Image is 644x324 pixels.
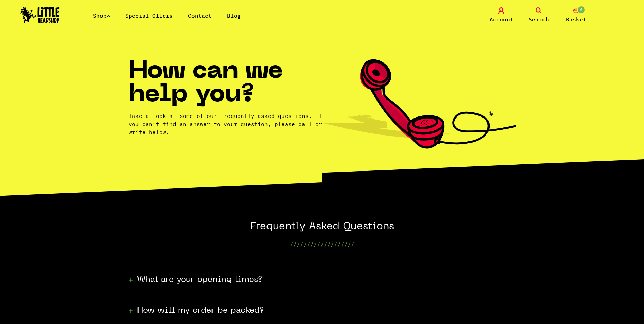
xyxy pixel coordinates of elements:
a: Search [522,7,556,23]
span: Account [490,15,513,23]
p: /////////////////// [129,233,516,263]
a: Blog [227,12,241,19]
h3: What are your opening times? [137,274,262,285]
span: 0 [577,6,585,14]
h3: How will my order be packed? [137,305,264,316]
a: Shop [93,12,110,19]
p: Take a look at some of our frequently asked questions, if you can’t find an answer to your questi... [129,112,322,136]
a: Contact [188,12,212,19]
a: 0 Basket [559,7,593,23]
h1: How can we help you? [129,60,322,107]
h2: Frequently Asked Questions [129,220,516,233]
a: Special Offers [125,12,173,19]
img: Little Head Shop Logo [20,7,60,23]
span: Basket [566,15,586,23]
span: Search [529,15,549,23]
